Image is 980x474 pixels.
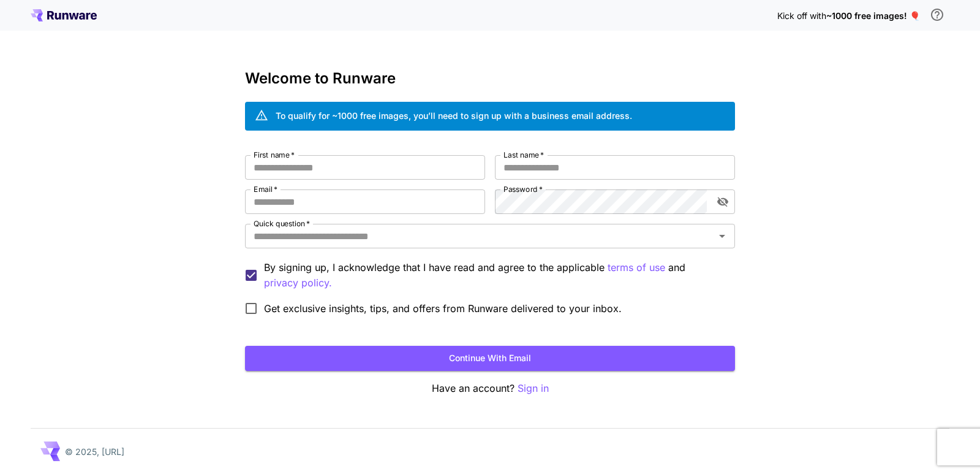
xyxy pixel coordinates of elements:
button: Sign in [518,381,549,396]
p: Have an account? [245,381,735,396]
div: To qualify for ~1000 free images, you’ll need to sign up with a business email address. [276,109,632,122]
button: toggle password visibility [712,191,734,213]
span: Get exclusive insights, tips, and offers from Runware delivered to your inbox. [264,301,622,316]
label: Email [254,184,277,194]
p: © 2025, [URL] [65,445,124,458]
h3: Welcome to Runware [245,70,735,87]
label: First name [254,150,295,160]
p: terms of use [608,260,665,275]
button: Open [714,227,731,245]
p: privacy policy. [264,275,332,291]
label: Password [503,184,543,194]
button: Continue with email [245,346,735,371]
span: Kick off with [777,10,826,21]
span: ~1000 free images! 🎈 [826,10,920,21]
button: By signing up, I acknowledge that I have read and agree to the applicable and privacy policy. [608,260,665,275]
p: By signing up, I acknowledge that I have read and agree to the applicable and [264,260,725,291]
label: Last name [503,150,544,160]
label: Quick question [254,218,310,229]
button: By signing up, I acknowledge that I have read and agree to the applicable terms of use and [264,275,332,291]
button: In order to qualify for free credit, you need to sign up with a business email address and click ... [925,2,949,27]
